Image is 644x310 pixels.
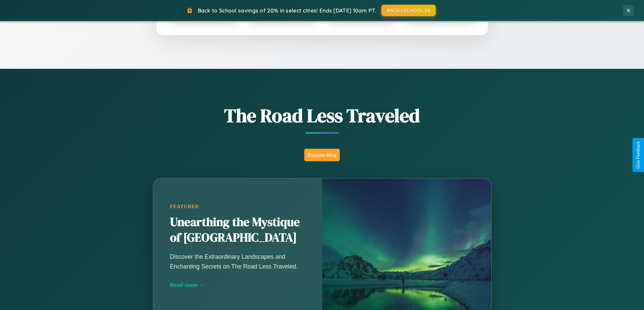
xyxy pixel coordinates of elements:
[636,141,641,169] div: Give Feedback
[304,149,340,161] button: Explore Blog
[170,281,305,288] div: Read more →
[170,204,305,209] div: Featured
[170,252,305,271] p: Discover the Extraordinary Landscapes and Enchanting Secrets on The Road Less Traveled.
[170,215,305,246] h2: Unearthing the Mystique of [GEOGRAPHIC_DATA]
[119,103,525,129] h1: The Road Less Traveled
[381,5,436,16] button: BACK2SCHOOL20
[198,7,376,14] span: Back to School savings of 20% in select cities! Ends [DATE] 10am PT.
